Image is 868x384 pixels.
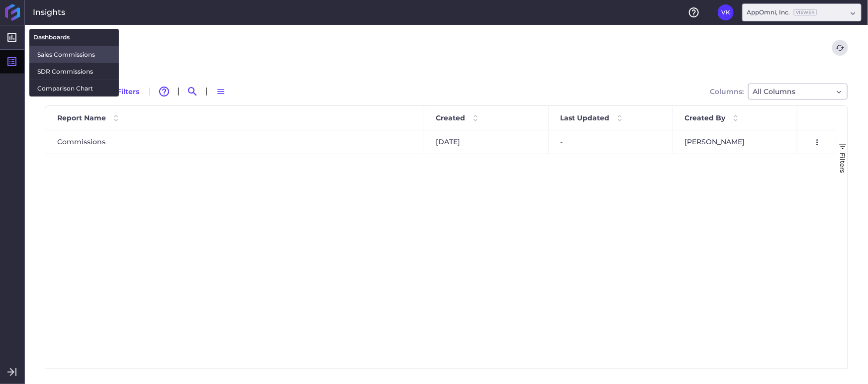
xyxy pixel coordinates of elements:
div: Commissions [45,130,424,154]
span: Filters [839,153,847,173]
span: Created By [685,113,726,122]
div: Dropdown select [748,84,848,99]
button: Help [686,4,702,20]
div: [PERSON_NAME] [673,130,797,154]
button: Search by [185,84,200,99]
div: [DATE] [424,130,549,154]
div: AppOmni, Inc. [747,8,817,17]
span: Report Name [57,113,106,122]
div: - [549,130,673,154]
span: Last Updated [561,113,610,122]
ins: Viewer [794,9,817,15]
div: Press SPACE to select this row. [45,130,837,154]
span: Columns: [710,88,744,95]
button: User Menu [809,134,825,150]
button: User Menu [718,4,734,20]
button: Refresh [832,40,848,56]
span: Created [436,113,466,122]
div: Dropdown select [742,3,862,21]
span: All Columns [753,86,795,97]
